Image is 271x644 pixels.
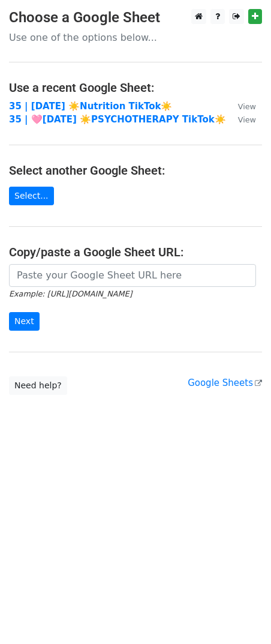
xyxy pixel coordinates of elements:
[238,102,256,111] small: View
[9,101,172,112] a: 35 | [DATE] ☀️Nutrition TikTok☀️
[9,114,226,125] a: 35 | 🩷[DATE] ☀️PSYCHOTHERAPY TikTok☀️
[9,264,256,287] input: Paste your Google Sheet URL here
[188,378,262,388] a: Google Sheets
[9,376,67,395] a: Need help?
[9,245,262,259] h4: Copy/paste a Google Sheet URL:
[9,289,132,298] small: Example: [URL][DOMAIN_NAME]
[9,9,262,26] h3: Choose a Google Sheet
[9,163,262,178] h4: Select another Google Sheet:
[9,187,54,205] a: Select...
[9,80,262,95] h4: Use a recent Google Sheet:
[238,115,256,124] small: View
[226,101,256,112] a: View
[9,31,262,44] p: Use one of the options below...
[9,312,40,331] input: Next
[226,114,256,125] a: View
